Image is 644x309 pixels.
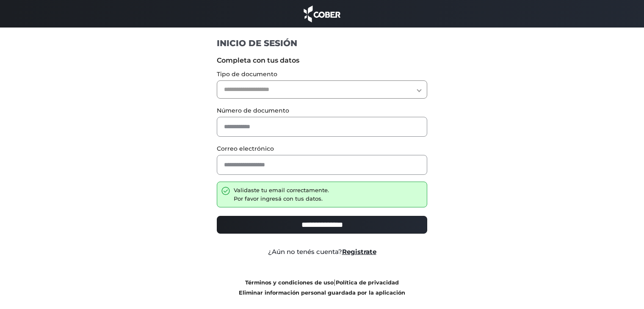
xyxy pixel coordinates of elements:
[217,38,427,49] h1: INICIO DE SESIÓN
[210,277,434,298] div: |
[217,55,427,66] label: Completa con tus datos
[245,279,334,286] a: Términos y condiciones de uso
[217,106,427,115] label: Número de documento
[342,248,376,256] a: Registrate
[234,186,329,203] div: Validaste tu email correctamente. Por favor ingresá con tus datos.
[301,4,343,23] img: cober_marca.png
[239,290,405,296] a: Eliminar información personal guardada por la aplicación
[210,247,434,257] div: ¿Aún no tenés cuenta?
[217,144,427,153] label: Correo electrónico
[217,70,427,79] label: Tipo de documento
[336,279,399,286] a: Política de privacidad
